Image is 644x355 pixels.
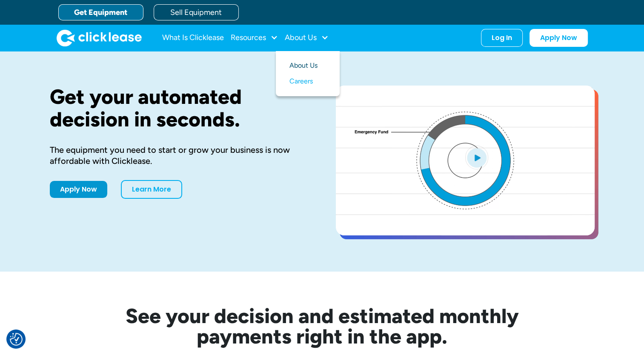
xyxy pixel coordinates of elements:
[289,58,326,74] a: About Us
[10,333,23,346] button: Consent Preferences
[10,333,23,346] img: Revisit consent button
[154,4,239,20] a: Sell Equipment
[276,51,340,96] nav: About Us
[50,86,309,131] h1: Get your automated decision in seconds.
[50,181,107,198] a: Apply Now
[492,34,512,42] div: Log In
[465,146,488,169] img: Blue play button logo on a light blue circular background
[121,180,182,199] a: Learn More
[57,29,142,46] a: home
[336,86,595,235] a: open lightbox
[285,29,329,46] div: About Us
[57,29,142,46] img: Clicklease logo
[289,74,326,89] a: Careers
[231,29,278,46] div: Resources
[530,29,588,47] a: Apply Now
[162,29,224,46] a: What Is Clicklease
[84,306,561,346] h2: See your decision and estimated monthly payments right in the app.
[50,144,309,166] div: The equipment you need to start or grow your business is now affordable with Clicklease.
[58,4,143,20] a: Get Equipment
